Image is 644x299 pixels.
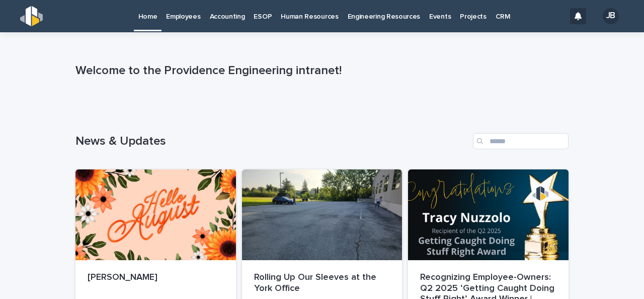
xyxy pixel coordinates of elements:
img: s5b5MGTdWwFoU4EDV7nw [20,6,43,26]
input: Search [473,133,569,149]
p: Welcome to the Providence Engineering intranet! [75,64,565,78]
h1: News & Updates [75,134,469,149]
p: [PERSON_NAME] [88,272,224,283]
p: Rolling Up Our Sleeves at the York Office [254,272,390,294]
div: JB [603,8,619,24]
